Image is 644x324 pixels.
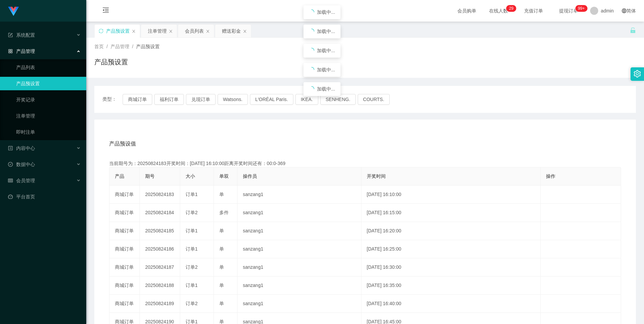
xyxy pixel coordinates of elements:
[8,48,35,54] span: 产品管理
[123,94,152,105] button: 商城订单
[186,283,198,288] span: 订单1
[309,48,314,53] i: icon: loading
[222,25,241,37] div: 赠送彩金
[186,94,216,105] button: 兑现订单
[634,70,641,77] i: 图标: setting
[320,94,356,105] button: SENHENG.
[630,27,636,33] i: 图标: unlock
[186,301,198,306] span: 订单2
[186,210,198,215] span: 订单2
[556,8,581,13] span: 提现订单
[317,48,335,53] span: 加载中...
[237,240,361,258] td: sanzang1
[219,192,224,197] span: 单
[109,186,140,204] td: 商城订单
[511,5,514,12] p: 9
[309,86,314,92] i: icon: loading
[185,25,204,37] div: 会员列表
[317,9,335,15] span: 加载中...
[109,240,140,258] td: 商城订单
[94,0,117,22] i: 图标: menu-fold
[109,160,621,167] div: 当前期号为：20250824183开奖时间：[DATE] 16:10:00距离开奖时间还有：00:0-369
[8,178,35,183] span: 会员管理
[140,295,180,313] td: 20250824189
[237,295,361,313] td: sanzang1
[94,44,104,49] span: 首页
[140,222,180,240] td: 20250824185
[8,162,35,167] span: 数据中心
[109,140,136,148] span: 产品预设值
[102,94,123,105] span: 类型：
[110,44,129,49] span: 产品管理
[8,145,35,151] span: 内容中心
[218,94,248,105] button: Watsons.
[317,29,335,34] span: 加载中...
[546,173,555,179] span: 操作
[506,5,516,12] sup: 29
[243,29,247,33] i: 图标: close
[8,33,13,37] i: 图标: form
[8,146,13,151] i: 图标: profile
[309,67,314,72] i: icon: loading
[109,258,140,277] td: 商城订单
[140,277,180,295] td: 20250824188
[109,204,140,222] td: 商城订单
[8,162,13,167] i: 图标: check-circle-o
[186,264,198,270] span: 订单2
[8,190,81,203] a: 图标: dashboard平台首页
[295,94,318,105] button: IKEA.
[219,264,224,270] span: 单
[99,29,103,33] i: 图标: sync
[250,94,293,105] button: L'ORÉAL Paris.
[309,9,314,15] i: icon: loading
[16,109,81,123] a: 注单管理
[16,125,81,139] a: 即时注单
[317,67,335,72] span: 加载中...
[186,192,198,197] span: 订单1
[361,186,541,204] td: [DATE] 16:10:00
[237,277,361,295] td: sanzang1
[361,204,541,222] td: [DATE] 16:15:00
[186,173,195,179] span: 大小
[237,204,361,222] td: sanzang1
[186,246,198,252] span: 订单1
[219,228,224,233] span: 单
[622,8,626,13] i: 图标: global
[219,246,224,252] span: 单
[16,77,81,90] a: 产品预设置
[243,173,257,179] span: 操作员
[575,5,587,12] sup: 954
[309,29,314,34] i: icon: loading
[169,29,173,33] i: 图标: close
[8,7,19,16] img: logo.9652507e.png
[367,173,386,179] span: 开奖时间
[106,25,130,37] div: 产品预设置
[219,283,224,288] span: 单
[361,295,541,313] td: [DATE] 16:40:00
[115,173,124,179] span: 产品
[361,240,541,258] td: [DATE] 16:25:00
[237,186,361,204] td: sanzang1
[206,29,210,33] i: 图标: close
[509,5,511,12] p: 2
[94,57,128,67] h1: 产品预设置
[237,258,361,277] td: sanzang1
[16,61,81,74] a: 产品列表
[8,178,13,183] i: 图标: table
[154,94,184,105] button: 福利订单
[132,44,133,49] span: /
[109,222,140,240] td: 商城订单
[8,32,35,38] span: 系统配置
[140,204,180,222] td: 20250824184
[109,295,140,313] td: 商城订单
[219,301,224,306] span: 单
[219,210,229,215] span: 多件
[145,173,155,179] span: 期号
[136,44,160,49] span: 产品预设置
[219,173,229,179] span: 单双
[186,228,198,233] span: 订单1
[148,25,167,37] div: 注单管理
[361,277,541,295] td: [DATE] 16:35:00
[106,44,108,49] span: /
[521,8,546,13] span: 充值订单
